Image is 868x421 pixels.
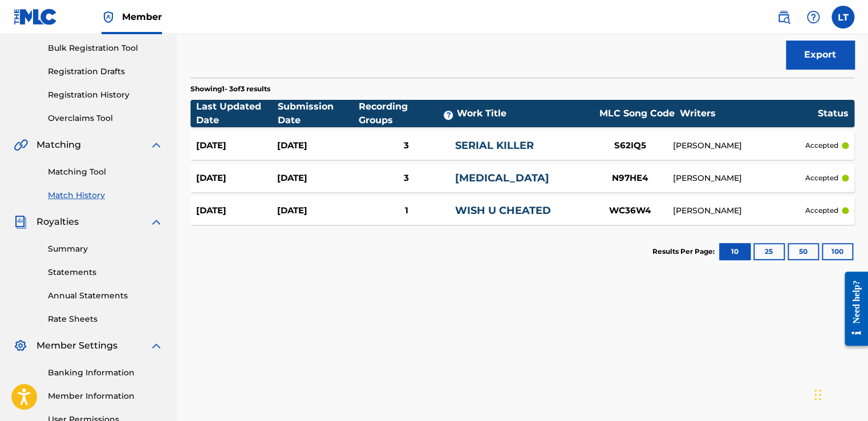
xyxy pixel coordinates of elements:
img: help [806,10,820,24]
button: 100 [822,243,853,260]
div: S62IQ5 [587,139,673,152]
p: accepted [805,173,838,183]
button: 10 [719,243,751,260]
a: [MEDICAL_DATA] [455,172,549,184]
div: 3 [358,172,455,185]
img: search [777,10,790,24]
div: Submission Date [278,100,359,127]
div: 3 [358,139,455,152]
div: Status [818,107,849,120]
div: Writers [680,107,818,120]
img: Top Rightsholder [102,10,115,24]
div: [DATE] [277,172,358,185]
a: Annual Statements [48,290,163,302]
img: expand [149,339,163,353]
a: Bulk Registration Tool [48,42,163,54]
span: Royalties [36,215,79,229]
div: [DATE] [277,139,358,152]
div: [DATE] [196,204,277,217]
div: Help [802,6,825,29]
img: Matching [14,138,28,152]
p: Results Per Page: [652,246,717,257]
div: [DATE] [277,204,358,217]
button: Export [786,41,854,69]
div: Last Updated Date [196,100,278,127]
div: [PERSON_NAME] [673,205,805,217]
div: [PERSON_NAME] [673,140,805,152]
div: 1 [358,204,455,217]
a: Matching Tool [48,166,163,178]
a: Statements [48,266,163,278]
img: expand [149,138,163,152]
a: Registration Drafts [48,66,163,78]
p: Showing 1 - 3 of 3 results [190,84,270,94]
div: [PERSON_NAME] [673,172,805,184]
a: Public Search [772,6,795,29]
p: accepted [805,205,838,216]
div: MLC Song Code [594,107,680,120]
span: Matching [36,138,81,152]
iframe: Resource Center [836,263,868,355]
div: Recording Groups [359,100,456,127]
span: Member Settings [36,339,117,353]
a: Summary [48,243,163,255]
span: ? [444,111,453,120]
a: Banking Information [48,367,163,379]
a: Overclaims Tool [48,112,163,124]
div: [DATE] [196,172,277,185]
div: Work Title [456,107,594,120]
div: User Menu [832,6,854,29]
a: WISH U CHEATED [455,204,551,217]
div: [DATE] [196,139,277,152]
div: Drag [814,378,821,412]
img: MLC Logo [14,9,58,25]
a: SERIAL KILLER [455,139,534,152]
span: Member [122,10,162,23]
div: N97HE4 [587,172,673,185]
img: Royalties [14,215,27,229]
button: 25 [753,243,785,260]
a: Rate Sheets [48,313,163,325]
a: Member Information [48,390,163,402]
div: WC36W4 [587,204,673,217]
iframe: Chat Widget [811,366,868,421]
p: accepted [805,140,838,151]
a: Registration History [48,89,163,101]
img: expand [149,215,163,229]
img: Member Settings [14,339,27,353]
a: Match History [48,189,163,201]
button: 50 [788,243,819,260]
